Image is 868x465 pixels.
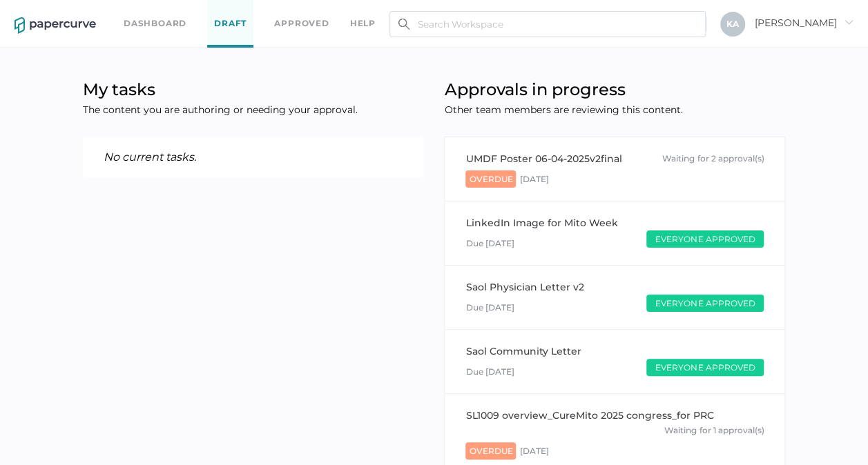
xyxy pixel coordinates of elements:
i: arrow_right [844,17,853,27]
span: [DATE] [485,366,514,377]
span: Other team members are reviewing this content. [444,103,682,116]
span: Overdue [465,442,516,459]
span: [DATE] [485,238,514,248]
div: help [350,16,376,31]
span: [PERSON_NAME] [755,17,853,29]
span: The content you are authoring or needing your approval. [83,103,358,116]
div: Everyone Approved [646,230,764,248]
a: LinkedIn Image for Mito WeekDue [DATE]Everyone Approved [444,201,785,266]
a: Saol Community LetterDue [DATE]Everyone Approved [444,329,785,394]
span: Due [465,238,485,248]
div: Saol Physician Letter v2 [465,279,584,295]
div: Everyone Approved [646,295,764,312]
a: Dashboard [124,16,186,31]
em: No current tasks. [83,137,424,177]
a: UMDF Poster 06-04-2025v2finalWaiting for 2 approval(s)Overdue[DATE] [444,137,785,201]
a: Approved [274,16,329,31]
div: LinkedIn Image for Mito Week [465,215,617,230]
div: SL1009 overview_CureMito 2025 congress_for PRC [465,408,713,423]
h1: My tasks [83,79,424,99]
span: [DATE] [519,446,548,456]
div: Waiting for 1 approval(s) [664,423,764,438]
div: Saol Community Letter [465,344,581,359]
span: Due [465,366,485,377]
img: search.bf03fe8b.svg [398,19,409,30]
a: Saol Physician Letter v2Due [DATE]Everyone Approved [444,265,785,330]
div: Everyone Approved [646,359,764,376]
div: UMDF Poster 06-04-2025v2final [465,151,621,166]
span: K A [726,19,739,29]
span: [DATE] [485,302,514,313]
img: papercurve-logo-colour.7244d18c.svg [15,17,96,34]
input: Search Workspace [389,11,706,37]
h1: Approvals in progress [444,79,682,99]
span: Overdue [465,170,516,188]
span: Due [465,302,485,313]
div: Waiting for 2 approval(s) [662,151,764,166]
span: [DATE] [519,174,548,184]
